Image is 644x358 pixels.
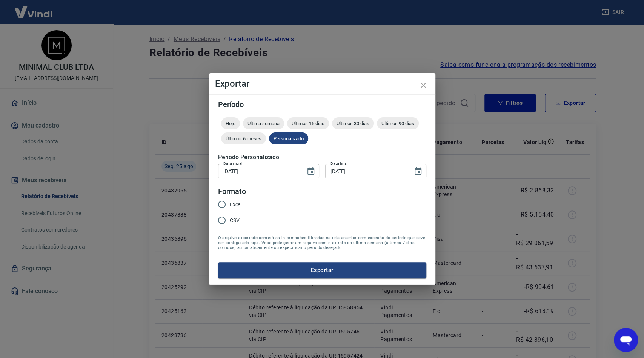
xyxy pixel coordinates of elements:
[230,217,240,224] span: CSV
[330,161,347,166] label: Data final
[218,164,300,178] input: DD/MM/YYYY
[287,117,329,129] div: Últimos 15 dias
[414,76,432,94] button: close
[215,79,429,88] h4: Exportar
[221,132,266,144] div: Últimos 6 meses
[269,136,308,141] span: Personalizado
[218,101,426,108] h5: Período
[614,328,638,352] iframe: Botão para abrir a janela de mensagens
[287,121,329,126] span: Últimos 15 dias
[221,136,266,141] span: Últimos 6 meses
[218,186,246,197] legend: Formato
[223,161,243,166] label: Data inicial
[221,121,240,126] span: Hoje
[218,235,426,250] span: O arquivo exportado conterá as informações filtradas na tela anterior com exceção do período que ...
[303,164,318,179] button: Choose date, selected date is 22 de ago de 2025
[269,132,308,144] div: Personalizado
[230,201,242,209] span: Excel
[377,117,419,129] div: Últimos 90 dias
[377,121,419,126] span: Últimos 90 dias
[218,262,426,278] button: Exportar
[243,121,284,126] span: Última semana
[332,121,374,126] span: Últimos 30 dias
[218,154,426,161] h5: Período Personalizado
[332,117,374,129] div: Últimos 30 dias
[221,117,240,129] div: Hoje
[325,164,407,178] input: DD/MM/YYYY
[410,164,426,179] button: Choose date, selected date is 22 de ago de 2025
[243,117,284,129] div: Última semana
